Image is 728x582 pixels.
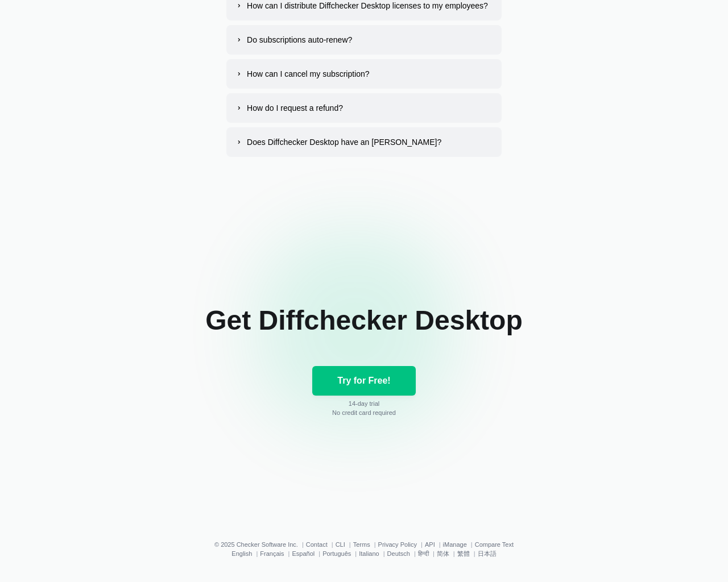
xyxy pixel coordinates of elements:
div: Do subscriptions auto-renew? [247,34,352,45]
a: Español [292,550,315,557]
a: Compare Text [475,541,514,548]
div: Does Diffchecker Desktop have an [PERSON_NAME]? [247,136,441,148]
span: Try for Free! [335,375,392,386]
p: 14 -day trial [332,400,396,407]
button: Do subscriptions auto-renew? [226,25,502,55]
a: Terms [353,541,370,548]
div: How do I request a refund? [247,102,343,114]
a: English [231,550,252,557]
a: Deutsch [387,550,410,557]
a: Privacy Policy [378,541,417,548]
a: 繁體 [457,550,470,557]
p: No credit card required [332,409,396,416]
a: 简体 [437,550,449,557]
a: Italiano [359,550,379,557]
h1: Get Diffchecker Desktop [205,302,523,339]
a: Contact [306,541,328,548]
a: CLI [336,541,345,548]
a: iManage [443,541,467,548]
li: © 2025 Checker Software Inc. [214,541,306,548]
button: How do I request a refund? [226,93,502,123]
a: 日本語 [478,550,497,557]
button: How can I cancel my subscription? [226,59,502,89]
a: Português [322,550,351,557]
a: Try for Free! [312,366,416,396]
a: Français [260,550,284,557]
a: API [425,541,435,548]
div: How can I cancel my subscription? [247,68,370,80]
a: हिन्दी [418,550,429,557]
button: Does Diffchecker Desktop have an [PERSON_NAME]? [226,127,502,157]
